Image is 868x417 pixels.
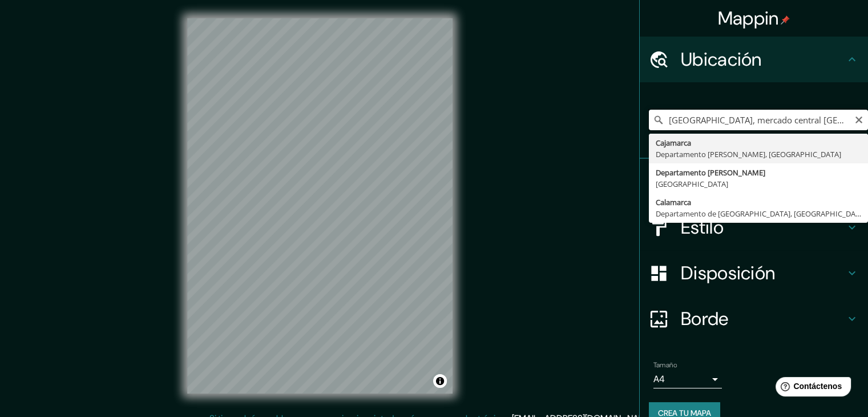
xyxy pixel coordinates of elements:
[681,261,775,285] font: Disposición
[766,372,855,404] iframe: Lanzador de widgets de ayuda
[681,307,729,331] font: Borde
[640,250,868,296] div: Disposición
[653,373,665,385] font: A4
[681,215,724,239] font: Estilo
[640,296,868,342] div: Borde
[187,18,453,394] canvas: Mapa
[718,6,779,30] font: Mappin
[649,110,868,130] input: Elige tu ciudad o zona
[433,374,447,388] button: Activar o desactivar atribución
[656,167,765,178] font: Departamento [PERSON_NAME]
[681,47,762,71] font: Ubicación
[653,360,677,370] font: Tamaño
[854,114,863,125] button: Claro
[640,205,868,250] div: Estilo
[656,149,841,159] font: Departamento [PERSON_NAME], [GEOGRAPHIC_DATA]
[781,15,790,25] img: pin-icon.png
[653,370,722,388] div: A4
[640,159,868,205] div: Patas
[656,138,691,148] font: Cajamarca
[656,179,728,189] font: [GEOGRAPHIC_DATA]
[640,37,868,82] div: Ubicación
[656,197,691,207] font: Calamarca
[656,209,866,219] font: Departamento de [GEOGRAPHIC_DATA], [GEOGRAPHIC_DATA]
